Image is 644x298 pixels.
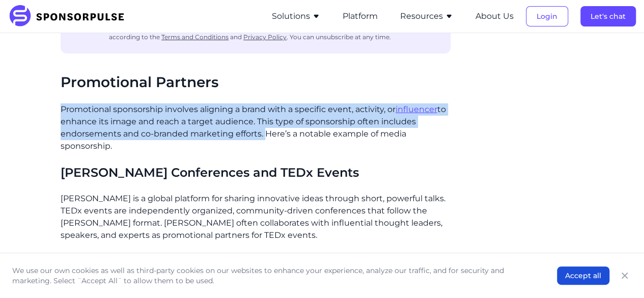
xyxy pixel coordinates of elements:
button: Solutions [272,10,320,22]
iframe: Chat Widget [593,249,644,298]
p: Promotional sponsorship involves aligning a brand with a specific event, activity, or to enhance ... [61,103,451,152]
button: Resources [400,10,453,22]
p: We use our own cookies as well as third-party cookies on our websites to enhance your experience,... [12,265,537,286]
a: Let's chat [580,12,636,21]
a: Platform [343,12,378,21]
h2: Promotional Partners [61,74,451,91]
a: About Us [475,12,514,21]
p: [PERSON_NAME] is a global platform for sharing innovative ideas through short, powerful talks. TE... [61,193,451,241]
a: Terms and Conditions [161,33,229,41]
button: Let's chat [580,6,636,26]
button: About Us [475,10,514,22]
button: Platform [343,10,378,22]
div: By submitting this form, you agree to receive marketing communications from SponsorPulse accordin... [109,21,402,45]
a: influencer [396,104,437,114]
a: Login [526,12,568,21]
button: Accept all [557,266,609,285]
img: SponsorPulse [8,5,132,28]
button: Login [526,6,568,26]
a: Privacy Policy [243,33,287,41]
h3: [PERSON_NAME] Conferences and TEDx Events [61,165,451,180]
